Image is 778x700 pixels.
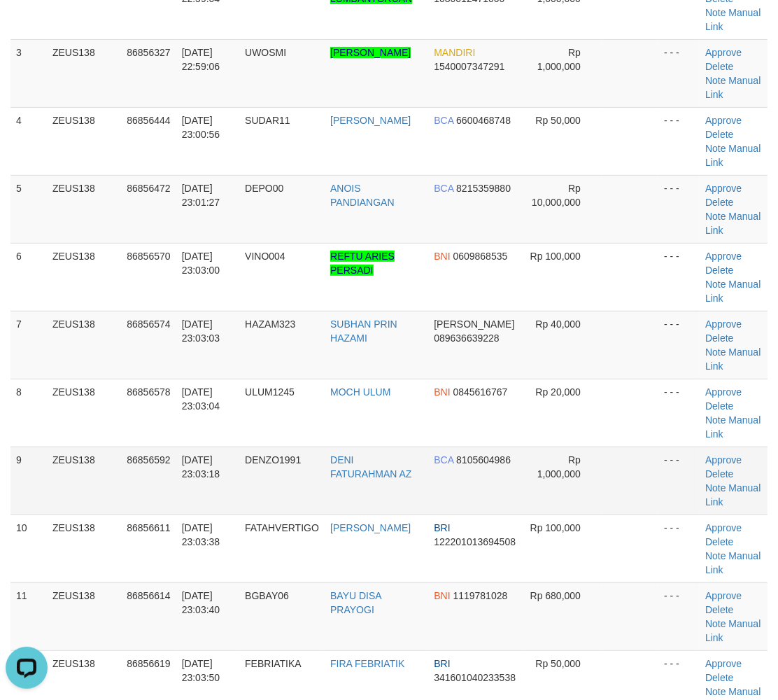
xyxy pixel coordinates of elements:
[705,482,726,493] a: Note
[47,39,121,107] td: ZEUS138
[453,386,508,398] span: Copy 0845616767 to clipboard
[434,251,450,262] span: BNI
[10,39,47,107] td: 3
[245,251,285,262] span: VINO004
[658,514,700,582] td: - - -
[434,658,450,669] span: BRI
[705,143,761,168] a: Manual Link
[705,590,742,601] a: Approve
[182,183,220,208] span: [DATE] 23:01:27
[535,115,581,126] span: Rp 50,000
[10,582,47,650] td: 11
[434,386,450,398] span: BNI
[434,536,516,547] span: Copy 122201013694508 to clipboard
[182,454,220,479] span: [DATE] 23:03:18
[705,279,726,290] a: Note
[705,468,733,479] a: Delete
[705,550,726,561] a: Note
[705,197,733,208] a: Delete
[182,522,220,547] span: [DATE] 23:03:38
[705,346,761,372] a: Manual Link
[47,582,121,650] td: ZEUS138
[127,183,170,194] span: 86856472
[47,107,121,175] td: ZEUS138
[705,211,726,222] a: Note
[434,318,514,330] span: [PERSON_NAME]
[434,522,450,533] span: BRI
[530,590,581,601] span: Rp 680,000
[434,332,499,344] span: Copy 089636639228 to clipboard
[245,454,301,465] span: DENZO1991
[705,75,726,86] a: Note
[530,251,581,262] span: Rp 100,000
[127,386,170,398] span: 86856578
[705,75,761,100] a: Manual Link
[47,311,121,379] td: ZEUS138
[705,143,726,154] a: Note
[705,686,726,697] a: Note
[330,590,381,615] a: BAYU DISA PRAYOGI
[10,514,47,582] td: 10
[705,618,761,643] a: Manual Link
[535,318,581,330] span: Rp 40,000
[127,590,170,601] span: 86856614
[705,115,742,126] a: Approve
[434,454,453,465] span: BCA
[330,251,395,276] a: REFTU ARIES PERSADI
[705,211,761,236] a: Manual Link
[705,47,742,58] a: Approve
[330,115,411,126] a: [PERSON_NAME]
[658,447,700,514] td: - - -
[705,400,733,412] a: Delete
[245,115,290,126] span: SUDAR11
[47,243,121,311] td: ZEUS138
[182,386,220,412] span: [DATE] 23:03:04
[6,6,48,48] button: Open LiveChat chat widget
[127,522,170,533] span: 86856611
[434,183,453,194] span: BCA
[532,183,581,208] span: Rp 10,000,000
[658,107,700,175] td: - - -
[434,590,450,601] span: BNI
[658,175,700,243] td: - - -
[705,332,733,344] a: Delete
[434,47,475,58] span: MANDIRI
[330,386,390,398] a: MOCH ULUM
[705,279,761,304] a: Manual Link
[10,107,47,175] td: 4
[10,311,47,379] td: 7
[453,251,508,262] span: Copy 0609868535 to clipboard
[330,183,395,208] a: ANOIS PANDIANGAN
[705,7,761,32] a: Manual Link
[456,454,511,465] span: Copy 8105604986 to clipboard
[127,658,170,669] span: 86856619
[705,672,733,683] a: Delete
[182,590,220,615] span: [DATE] 23:03:40
[705,265,733,276] a: Delete
[705,386,742,398] a: Approve
[10,379,47,447] td: 8
[127,47,170,58] span: 86856327
[47,514,121,582] td: ZEUS138
[127,115,170,126] span: 86856444
[434,115,453,126] span: BCA
[537,47,581,72] span: Rp 1,000,000
[705,604,733,615] a: Delete
[705,414,726,426] a: Note
[182,47,220,72] span: [DATE] 22:59:06
[127,454,170,465] span: 86856592
[658,39,700,107] td: - - -
[535,658,581,669] span: Rp 50,000
[47,379,121,447] td: ZEUS138
[245,183,283,194] span: DEPO00
[530,522,581,533] span: Rp 100,000
[245,386,295,398] span: ULUM1245
[658,379,700,447] td: - - -
[245,658,302,669] span: FEBRIATIKA
[658,311,700,379] td: - - -
[705,618,726,629] a: Note
[182,115,220,140] span: [DATE] 23:00:56
[705,346,726,358] a: Note
[456,115,511,126] span: Copy 6600468748 to clipboard
[330,522,411,533] a: [PERSON_NAME]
